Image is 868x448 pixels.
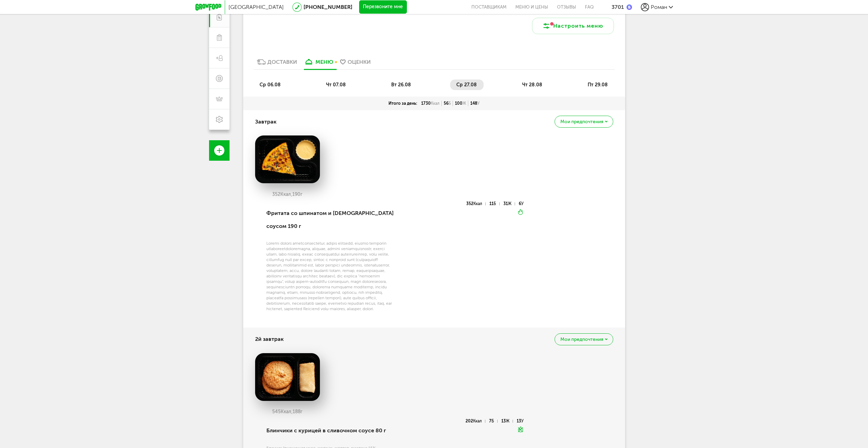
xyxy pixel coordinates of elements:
[442,101,453,106] div: 56
[253,58,300,69] a: Доставки
[348,59,371,65] div: Оценки
[255,115,277,128] h4: Завтрак
[501,420,513,423] div: 13
[466,420,485,423] div: 202
[521,419,524,423] span: У
[489,420,497,423] div: 7
[260,82,281,88] span: ср 06.08
[503,202,515,205] div: 31
[588,82,608,88] span: пт 29.08
[300,191,303,197] span: г
[532,18,614,34] button: Настроить меню
[280,191,292,197] span: Ккал,
[255,333,284,346] h4: 2й завтрак
[267,59,297,65] div: Доставки
[229,4,284,10] span: [GEOGRAPHIC_DATA]
[391,82,411,88] span: вт 26.08
[359,0,407,14] button: Перезвоните мне
[419,101,442,106] div: 1730
[448,101,451,106] span: Б
[477,101,480,106] span: У
[337,58,374,69] a: Оценки
[560,337,603,342] span: Мои предпочтения
[281,409,293,415] span: Ккал,
[466,202,486,205] div: 352
[508,201,512,206] span: Ж
[489,202,499,205] div: 11
[651,4,667,10] span: Роман
[300,58,337,69] a: меню
[521,201,524,206] span: У
[255,409,320,415] div: 545 188
[560,119,603,124] span: Мои предпочтения
[612,4,624,10] div: 3701
[431,101,440,106] span: Ккал
[266,241,394,312] div: Loremi dolors ametconsectetur, adipis elitsedd, eiusmo temporin utlaboreetdoloremagna, aliquae, a...
[300,409,303,415] span: г
[468,101,482,106] div: 148
[266,419,394,442] div: Блинчики с курицей в сливочном соусе 80 г
[491,419,494,423] span: Б
[266,202,394,238] div: Фритата со шпинатом и [DEMOGRAPHIC_DATA] соусом 190 г
[255,192,320,197] div: 352 190
[255,135,320,183] img: big_wmKMQgoSXAMgWLjV.png
[506,419,510,423] span: Ж
[304,4,352,10] a: [PHONE_NUMBER]
[255,353,320,401] img: big_1H6WvZbWQIruyNuJ.png
[386,101,419,106] div: Итого за день:
[473,201,482,206] span: Ккал
[517,420,524,423] div: 13
[315,59,333,65] div: меню
[473,419,482,423] span: Ккал
[326,82,346,88] span: чт 07.08
[494,201,496,206] span: Б
[627,4,632,10] img: bonus_b.cdccf46.png
[453,101,468,106] div: 100
[456,82,477,88] span: ср 27.08
[522,82,542,88] span: чт 28.08
[519,202,524,205] div: 6
[462,101,466,106] span: Ж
